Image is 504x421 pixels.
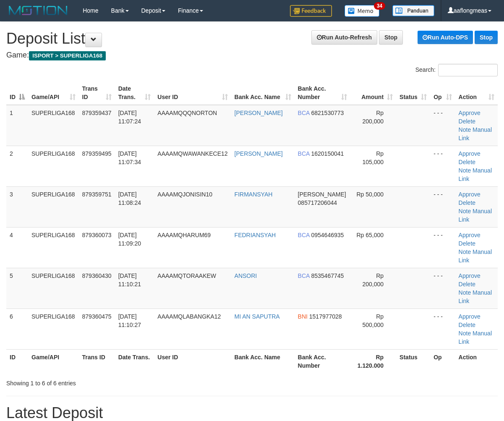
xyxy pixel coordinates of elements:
[430,309,455,349] td: - - -
[6,30,498,47] h1: Deposit List
[154,81,231,105] th: User ID: activate to sort column ascending
[459,150,480,157] a: Approve
[430,349,455,373] th: Op
[28,227,79,268] td: SUPERLIGA168
[28,105,79,146] td: SUPERLIGA168
[235,313,280,320] a: MI AN SAPUTRA
[345,5,380,17] img: Button%20Memo.svg
[459,126,492,141] a: Manual Link
[231,81,295,105] th: Bank Acc. Name: activate to sort column ascending
[459,232,480,238] a: Approve
[438,64,498,76] input: Search:
[396,349,430,373] th: Status
[82,232,112,238] span: 879360073
[455,349,498,373] th: Action
[298,150,310,157] span: BCA
[298,232,310,238] span: BCA
[290,5,332,17] img: Feedback.jpg
[430,186,455,227] td: - - -
[157,272,216,279] span: AAAAMQTORAAKEW
[350,349,396,373] th: Rp 1.120.000
[459,126,471,133] a: Note
[356,191,384,198] span: Rp 50,000
[459,330,492,345] a: Manual Link
[350,81,396,105] th: Amount: activate to sort column ascending
[459,248,471,255] a: Note
[235,191,273,198] a: FIRMANSYAH
[28,186,79,227] td: SUPERLIGA168
[459,322,475,328] a: Delete
[459,313,480,320] a: Approve
[154,349,231,373] th: User ID
[235,272,257,279] a: ANSORI
[311,110,344,116] span: Copy 6821530773 to clipboard
[374,2,385,10] span: 34
[115,349,154,373] th: Date Trans.
[157,110,217,116] span: AAAAMQQQNORTON
[28,268,79,309] td: SUPERLIGA168
[298,272,310,279] span: BCA
[459,289,492,304] a: Manual Link
[6,81,28,105] th: ID: activate to sort column descending
[157,232,211,238] span: AAAAMQHARUM69
[430,146,455,186] td: - - -
[6,309,28,349] td: 6
[235,150,283,157] a: [PERSON_NAME]
[235,232,276,238] a: FEDRIANSYAH
[82,110,112,116] span: 879359437
[356,232,384,238] span: Rp 65,000
[298,313,308,320] span: BNI
[6,376,204,387] div: Showing 1 to 6 of 6 entries
[118,150,141,165] span: [DATE] 11:07:34
[79,81,115,105] th: Trans ID: activate to sort column ascending
[430,268,455,309] td: - - -
[82,313,112,320] span: 879360475
[295,349,350,373] th: Bank Acc. Number
[6,51,498,60] h4: Game:
[82,150,112,157] span: 879359495
[157,150,227,157] span: AAAAMQWAWANKECE12
[362,150,384,165] span: Rp 105,000
[311,272,344,279] span: Copy 8535467745 to clipboard
[298,110,310,116] span: BCA
[459,272,480,279] a: Approve
[311,150,344,157] span: Copy 1620150041 to clipboard
[362,110,384,125] span: Rp 200,000
[459,167,492,182] a: Manual Link
[459,330,471,337] a: Note
[235,110,283,116] a: [PERSON_NAME]
[459,159,475,165] a: Delete
[115,81,154,105] th: Date Trans.: activate to sort column ascending
[118,272,141,288] span: [DATE] 11:10:21
[362,313,384,328] span: Rp 500,000
[118,232,141,247] span: [DATE] 11:09:20
[309,313,342,320] span: Copy 1517977028 to clipboard
[6,349,28,373] th: ID
[459,289,471,296] a: Note
[6,146,28,186] td: 2
[6,4,70,17] img: MOTION_logo.png
[118,191,141,206] span: [DATE] 11:08:24
[118,110,141,125] span: [DATE] 11:07:24
[118,313,141,328] span: [DATE] 11:10:27
[430,81,455,105] th: Op: activate to sort column ascending
[459,208,492,223] a: Manual Link
[415,64,498,76] label: Search:
[459,248,492,264] a: Manual Link
[459,118,475,125] a: Delete
[418,31,473,44] a: Run Auto-DPS
[362,272,384,288] span: Rp 200,000
[6,268,28,309] td: 5
[396,81,430,105] th: Status: activate to sort column ascending
[311,232,344,238] span: Copy 0954646935 to clipboard
[28,349,79,373] th: Game/API
[392,5,434,16] img: panduan.png
[459,191,480,198] a: Approve
[28,146,79,186] td: SUPERLIGA168
[455,81,498,105] th: Action: activate to sort column ascending
[29,51,106,60] span: ISPORT > SUPERLIGA168
[459,281,475,288] a: Delete
[459,240,475,247] a: Delete
[79,349,115,373] th: Trans ID
[82,272,112,279] span: 879360430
